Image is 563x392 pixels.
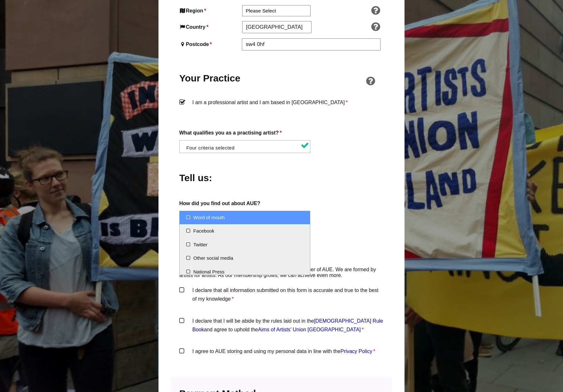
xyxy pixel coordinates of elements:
[180,211,310,225] li: Word of mouth
[180,238,310,252] li: Twitter
[258,327,361,332] a: Aims of Artists’ Union [GEOGRAPHIC_DATA]
[179,199,384,208] label: How did you find out about AUE?
[179,6,241,15] label: Region
[179,40,241,49] label: Postcode
[180,251,310,265] li: Other social media
[179,72,241,84] h2: Your Practice
[180,224,310,238] li: Facebook
[179,347,384,366] label: I agree to AUE storing and using my personal data in line with the
[180,265,310,279] li: National Press
[179,128,384,137] label: What qualifies you as a practising artist?
[179,317,384,336] label: I declare that I will be abide by the rules laid out in the and agree to uphold the
[179,172,241,184] h2: Tell us:
[192,318,383,332] a: [DEMOGRAPHIC_DATA] Rule Book
[179,98,384,117] label: I am a professional artist and I am based in [GEOGRAPHIC_DATA]
[179,286,384,305] label: I declare that all information submitted on this form is accurate and true to the best of my know...
[179,23,241,31] label: Country
[340,349,372,354] a: Privacy Policy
